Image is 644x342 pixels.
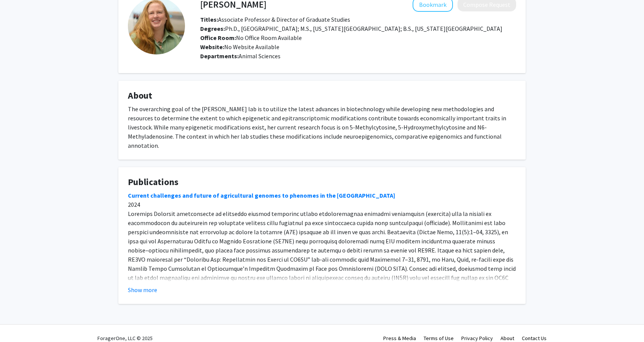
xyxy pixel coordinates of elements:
[461,335,493,342] a: Privacy Policy
[200,25,225,32] b: Degrees:
[200,52,239,60] b: Departments:
[200,34,302,42] span: No Office Room Available
[383,335,416,342] a: Press & Media
[6,308,32,336] iframe: Chat
[424,335,454,342] a: Terms of Use
[128,90,516,101] h4: About
[522,335,547,342] a: Contact Us
[200,16,218,23] b: Titles:
[501,335,514,342] a: About
[200,34,236,42] b: Office Room:
[128,285,157,294] button: Show more
[239,52,281,60] span: Animal Sciences
[128,192,395,199] a: Current challenges and future of agricultural genomes to phenomes in the [GEOGRAPHIC_DATA]
[128,177,516,188] h4: Publications
[200,43,224,51] b: Website:
[200,25,502,32] span: Ph.D., [GEOGRAPHIC_DATA]; M.S., [US_STATE][GEOGRAPHIC_DATA]; B.S., [US_STATE][GEOGRAPHIC_DATA]
[200,43,279,51] span: No Website Available
[200,16,350,23] span: Associate Professor & Director of Graduate Studies
[128,104,516,150] div: The overarching goal of the [PERSON_NAME] lab is to utilize the latest advances in biotechnology ...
